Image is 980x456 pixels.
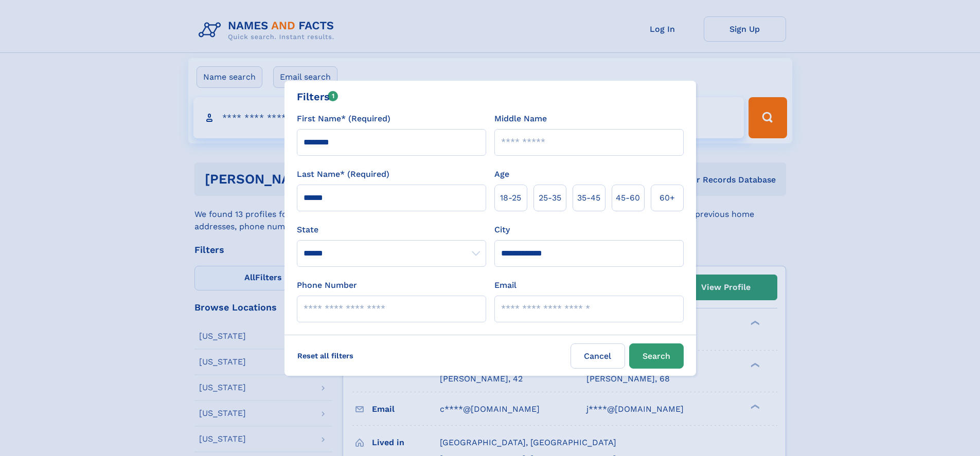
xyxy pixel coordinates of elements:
label: First Name* (Required) [297,113,390,125]
label: Phone Number [297,279,357,291]
label: Reset all filters [291,343,360,368]
span: 25‑35 [539,192,561,204]
span: 45‑60 [616,192,640,204]
span: 18‑25 [500,192,521,204]
label: State [297,224,486,236]
label: Last Name* (Required) [297,168,389,180]
div: Filters [297,89,338,104]
span: 60+ [660,192,675,204]
label: Middle Name [494,113,547,125]
label: Cancel [571,343,625,369]
label: Email [494,279,516,291]
label: Age [494,168,509,180]
button: Search [629,343,684,369]
label: City [494,224,510,236]
span: 35‑45 [577,192,600,204]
